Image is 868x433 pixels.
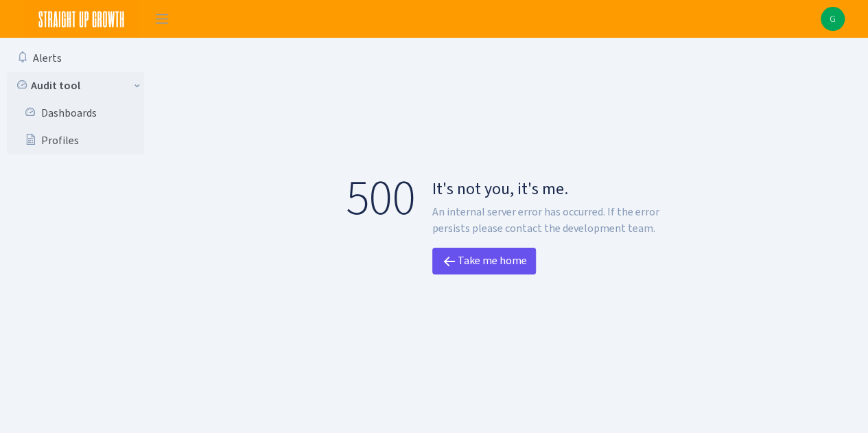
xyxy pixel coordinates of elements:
[145,8,179,30] button: Toggle navigation
[432,204,666,237] p: An internal server error has occurred. If the error persists please contact the development team.
[432,248,536,274] a: Take me home
[346,168,416,275] h1: 500
[7,45,144,72] a: Alerts
[432,168,666,199] h4: It's not you, it's me.
[821,7,845,31] img: Gwen
[821,7,845,31] a: G
[7,127,144,154] a: Profiles
[7,100,144,127] a: Dashboards
[7,72,144,100] a: Audit tool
